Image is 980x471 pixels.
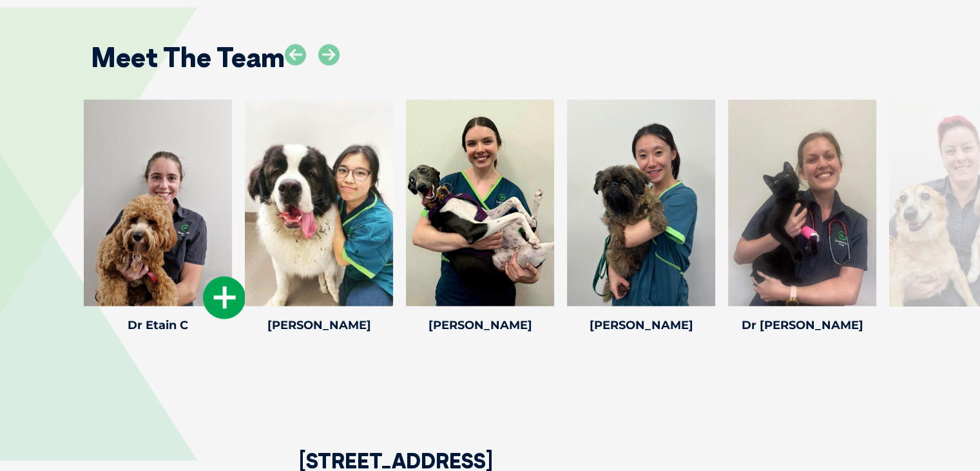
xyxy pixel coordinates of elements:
h4: [PERSON_NAME] [567,319,715,330]
h4: [PERSON_NAME] [406,319,554,330]
h2: Meet The Team [91,44,285,71]
h4: Dr [PERSON_NAME] [728,319,876,330]
h4: [PERSON_NAME] [245,319,393,330]
h4: Dr Etain C [84,319,232,330]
